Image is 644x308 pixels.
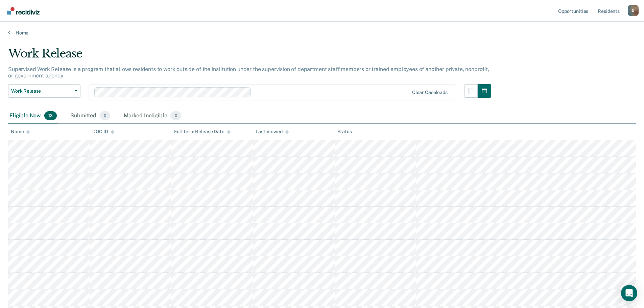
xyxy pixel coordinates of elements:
[7,7,40,15] img: Recidiviz
[122,109,183,123] div: Marked Ineligible0
[8,66,489,79] p: Supervised Work Release is a program that allows residents to work outside of the institution und...
[8,109,58,123] div: Eligible Now13
[8,47,491,66] div: Work Release
[11,88,72,94] span: Work Release
[256,129,288,135] div: Last Viewed
[92,129,114,135] div: DOC ID
[11,129,30,135] div: Name
[621,285,637,301] div: Open Intercom Messenger
[337,129,352,135] div: Status
[69,109,112,123] div: Submitted0
[170,111,181,120] span: 0
[628,5,639,16] div: D
[628,5,639,16] button: Profile dropdown button
[100,111,110,120] span: 0
[8,30,636,36] a: Home
[174,129,231,135] div: Full-term Release Date
[412,90,448,95] div: Clear caseloads
[8,84,80,98] button: Work Release
[44,111,57,120] span: 13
